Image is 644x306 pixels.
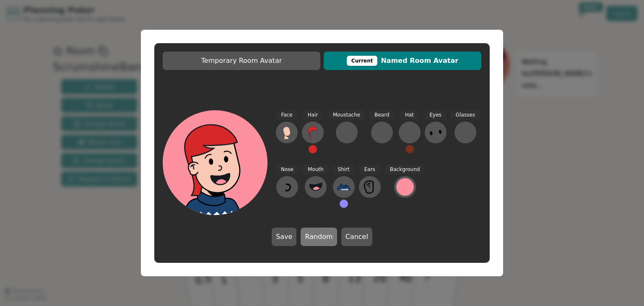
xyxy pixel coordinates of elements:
[324,52,481,70] button: CurrentNamed Room Avatar
[359,165,380,174] span: Ears
[167,56,316,66] span: Temporary Room Avatar
[303,110,323,120] span: Hair
[425,110,447,120] span: Eyes
[328,110,365,120] span: Moustache
[347,56,378,66] div: This avatar will be displayed in dedicated rooms
[385,165,425,174] span: Background
[451,110,480,120] span: Glasses
[341,228,372,246] button: Cancel
[303,165,329,174] span: Mouth
[163,52,320,70] button: Temporary Room Avatar
[400,110,419,120] span: Hat
[276,165,299,174] span: Nose
[369,110,394,120] span: Beard
[276,110,297,120] span: Face
[301,228,337,246] button: Random
[272,228,296,246] button: Save
[328,56,477,66] span: Named Room Avatar
[333,165,355,174] span: Shirt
